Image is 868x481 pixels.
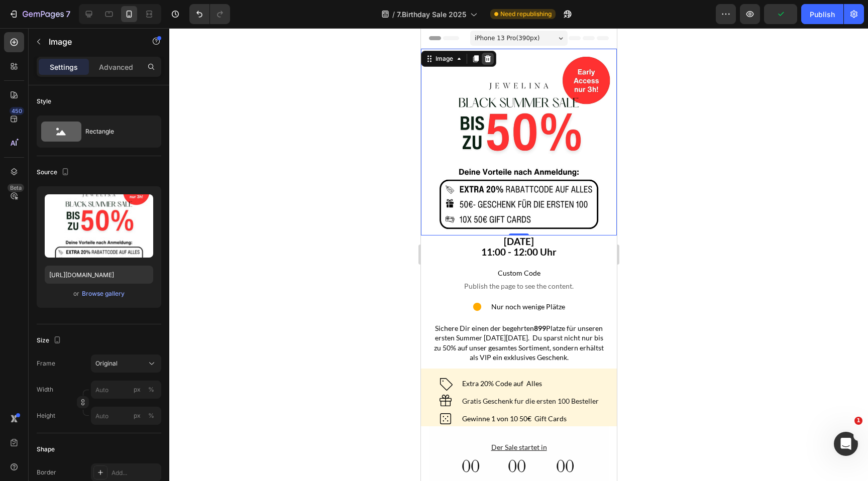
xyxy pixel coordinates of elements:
[73,288,79,300] span: or
[129,427,159,450] div: 00
[4,4,75,24] button: 7
[37,468,56,477] div: Border
[95,359,118,368] span: Original
[49,36,134,48] p: Image
[801,4,843,24] button: Publish
[91,407,161,425] input: px%
[148,411,154,420] div: %
[134,385,141,394] div: px
[145,410,157,422] button: px
[189,4,230,24] div: Undo/Redo
[66,8,70,20] p: 7
[392,9,395,20] span: /
[45,266,153,284] input: https://example.com/image.jpg
[37,450,62,463] p: Stunden
[85,120,147,143] div: Rectangle
[91,381,161,399] input: px%
[82,427,109,450] div: 00
[91,354,161,373] button: Original
[82,450,109,463] p: Minuten
[131,410,143,422] button: %
[500,10,552,19] span: Need republishing
[50,62,78,72] p: Settings
[37,166,71,179] div: Source
[131,384,143,396] button: %
[37,445,55,454] div: Shape
[99,62,133,72] p: Advanced
[854,417,862,425] span: 1
[834,432,858,456] iframe: Intercom live chat
[37,334,63,347] div: Size
[81,289,125,299] button: Browse gallery
[145,384,157,396] button: px
[397,9,466,20] span: 7.Birthday Sale 2025
[45,194,153,258] img: preview-image
[421,28,617,481] iframe: Design area
[37,97,51,106] div: Style
[8,184,24,192] div: Beta
[148,385,154,394] div: %
[129,450,159,463] p: Sekunden
[82,289,125,298] div: Browse gallery
[37,411,55,420] label: Height
[112,468,159,477] div: Add...
[134,411,141,420] div: px
[37,385,53,394] label: Width
[810,9,835,20] div: Publish
[10,107,24,115] div: 450
[37,359,55,368] label: Frame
